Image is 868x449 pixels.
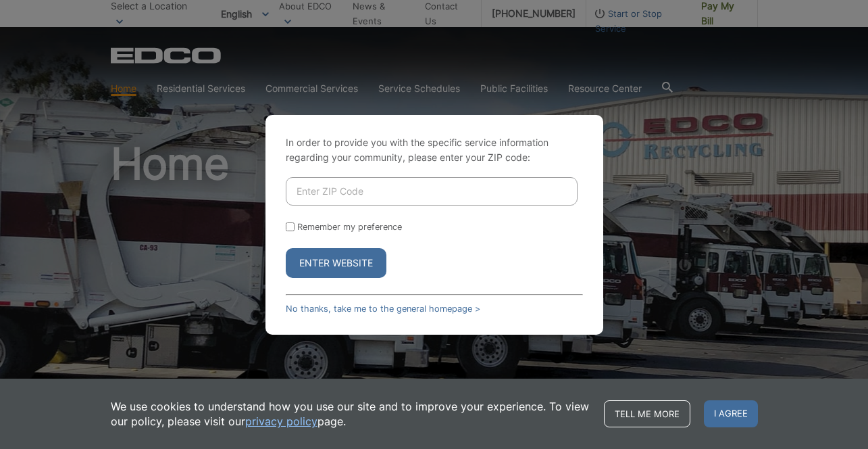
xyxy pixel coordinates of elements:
[604,400,690,427] a: Tell me more
[297,222,402,232] label: Remember my preference
[286,177,578,206] input: Enter ZIP Code
[286,248,386,278] button: Enter Website
[286,135,583,165] p: In order to provide you with the specific service information regarding your community, please en...
[245,414,317,429] a: privacy policy
[111,399,590,429] p: We use cookies to understand how you use our site and to improve your experience. To view our pol...
[286,304,480,314] a: No thanks, take me to the general homepage >
[704,400,758,427] span: I agree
